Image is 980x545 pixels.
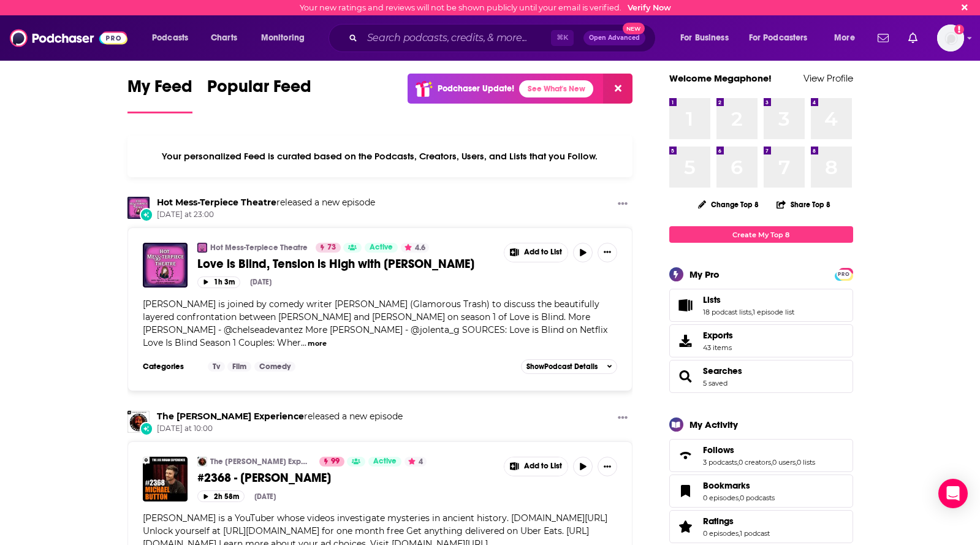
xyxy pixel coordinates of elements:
span: Exports [674,332,698,349]
span: 73 [327,242,336,254]
a: Charts [203,28,245,48]
a: My Feed [127,76,192,113]
a: 73 [316,243,341,253]
button: Show More Button [504,243,568,262]
button: Share Top 8 [776,192,831,216]
span: , [771,458,772,467]
a: Verify Now [628,3,671,12]
a: 0 creators [739,458,771,467]
a: Active [365,243,398,253]
button: 2h 58m [197,490,245,502]
span: PRO [837,270,851,279]
a: Exports [669,324,853,357]
button: Show More Button [598,243,617,262]
a: 1 episode list [753,308,794,316]
div: New Episode [140,422,153,435]
a: Lists [674,297,698,314]
span: , [739,529,740,538]
span: Searches [669,360,853,393]
img: Love is Blind, Tension is High with Chelsea Devantez [143,243,188,288]
a: Show notifications dropdown [903,28,922,48]
img: #2368 - Michael Button [143,457,188,501]
span: , [751,308,753,316]
span: Lists [669,289,853,322]
span: Lists [703,294,721,305]
a: See What's New [519,80,593,97]
button: ShowPodcast Details [521,359,618,374]
img: Hot Mess-Terpiece Theatre [127,197,150,219]
img: Podchaser - Follow, Share and Rate Podcasts [10,26,127,50]
a: Follows [674,447,698,464]
span: Charts [211,29,237,47]
a: Create My Top 8 [669,226,853,243]
div: My Activity [689,419,738,430]
a: The [PERSON_NAME] Experience [210,457,311,467]
a: 0 episodes [703,529,739,538]
div: Search podcasts, credits, & more... [340,24,667,52]
div: New Episode [140,208,153,221]
span: , [796,458,797,467]
span: Exports [703,330,733,341]
span: [PERSON_NAME] is joined by comedy writer [PERSON_NAME] (Glamorous Trash) to discuss the beautiful... [143,299,607,348]
span: #2368 - [PERSON_NAME] [197,470,331,486]
span: 43 items [703,343,733,352]
a: Lists [703,294,794,305]
div: Your new ratings and reviews will not be shown publicly until your email is verified. [300,3,671,12]
a: Active [368,457,401,467]
span: [DATE] at 10:00 [157,424,403,434]
a: 0 lists [797,458,815,467]
span: Popular Feed [207,76,311,104]
span: More [834,29,855,47]
a: 5 saved [703,379,727,387]
button: 4.6 [401,243,429,253]
a: 0 podcasts [740,494,775,502]
span: , [737,458,739,467]
button: open menu [672,28,744,48]
a: 18 podcast lists [703,308,751,316]
h3: released a new episode [157,197,375,208]
a: 1 podcast [740,529,770,538]
span: Follows [703,444,734,455]
button: Show profile menu [937,25,964,51]
span: Monitoring [261,29,305,47]
span: [DATE] at 23:00 [157,210,375,220]
a: The Joe Rogan Experience [157,411,304,422]
img: Hot Mess-Terpiece Theatre [197,243,207,253]
button: Show More Button [613,411,632,426]
a: 0 users [772,458,796,467]
span: Bookmarks [669,474,853,508]
div: [DATE] [250,278,272,286]
h3: released a new episode [157,411,403,422]
input: Search podcasts, credits, & more... [362,28,551,48]
span: Active [373,455,397,468]
a: Ratings [674,518,698,535]
button: 1h 3m [197,276,240,288]
div: Open Intercom Messenger [938,479,968,508]
button: open menu [143,28,204,48]
span: Add to List [524,248,562,257]
span: My Feed [127,76,192,104]
span: Add to List [524,462,562,471]
a: Ratings [703,516,770,527]
span: 99 [331,455,340,468]
a: 99 [319,457,344,467]
a: #2368 - [PERSON_NAME] [197,470,495,486]
a: Tv [208,362,225,372]
p: Podchaser Update! [438,83,514,94]
a: View Profile [803,72,853,84]
a: The Joe Rogan Experience [127,411,150,433]
svg: Email not verified [954,25,964,34]
a: Show notifications dropdown [873,28,894,48]
a: Bookmarks [703,480,775,491]
button: open menu [826,28,870,48]
button: more [308,338,327,349]
a: Hot Mess-Terpiece Theatre [210,243,308,253]
a: Searches [703,365,742,376]
img: User Profile [937,25,964,51]
a: 3 podcasts [703,458,737,467]
button: Show More Button [504,457,568,476]
span: Logged in as MegaphoneSupport [937,25,964,51]
span: Active [370,242,393,254]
